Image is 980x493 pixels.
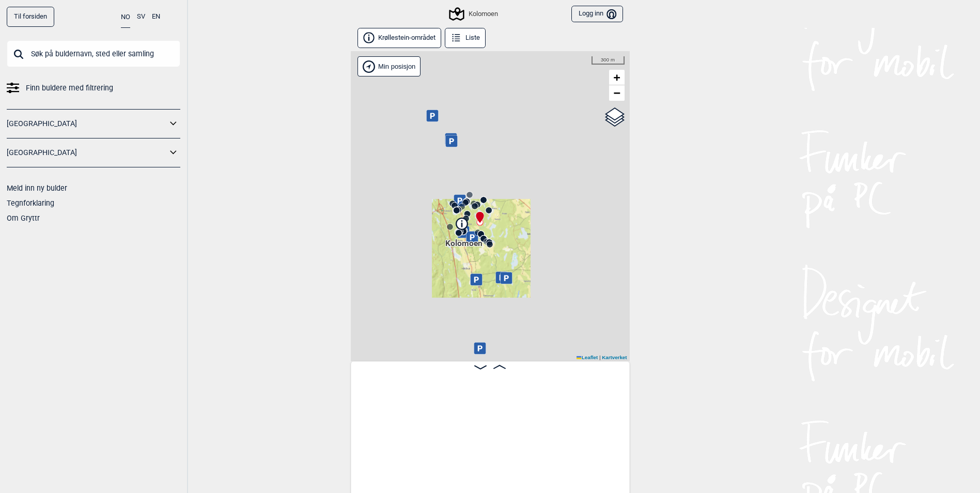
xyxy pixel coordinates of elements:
a: Kartverket [602,355,627,360]
a: Til forsiden [7,7,54,27]
button: Krøllestein-området [357,28,442,48]
div: 300 m [592,56,625,65]
div: Kolomoen [461,227,467,234]
a: Layers [605,106,625,129]
button: EN [152,7,160,27]
button: Liste [445,28,486,48]
span: − [613,86,620,99]
input: Søk på buldernavn, sted eller samling [7,40,180,67]
button: SV [137,7,145,27]
a: Zoom out [609,85,625,101]
a: [GEOGRAPHIC_DATA] [7,116,167,131]
div: Kolomoen [450,8,497,20]
a: Leaflet [577,355,598,360]
a: Zoom in [609,70,625,85]
a: Om Gryttr [7,214,40,222]
span: Finn buldere med filtrering [26,81,113,96]
div: Vis min posisjon [357,56,421,76]
span: | [599,355,601,360]
a: Finn buldere med filtrering [7,81,180,96]
a: [GEOGRAPHIC_DATA] [7,145,167,160]
a: Meld inn ny bulder [7,184,67,192]
button: Logg inn [571,6,623,23]
span: + [613,71,620,84]
a: Tegnforklaring [7,199,54,207]
button: NO [121,7,130,28]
